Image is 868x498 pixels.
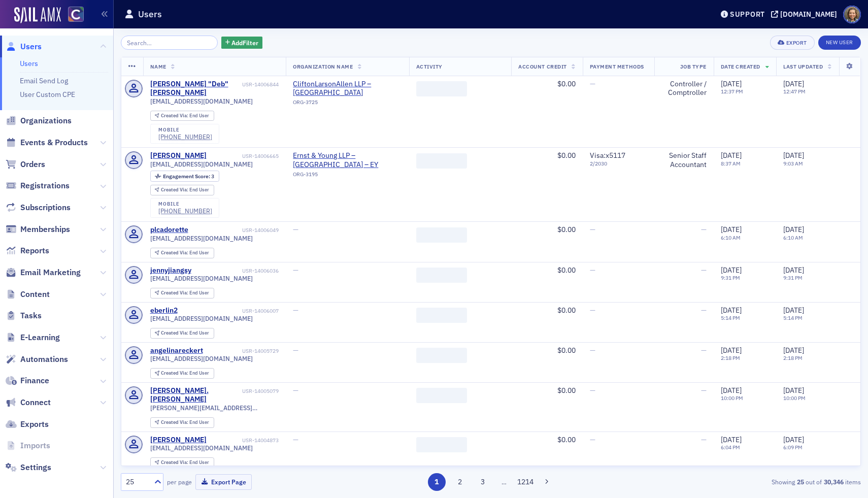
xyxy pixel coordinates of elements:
[150,111,214,121] div: Created Via: End User
[242,81,279,88] div: USR-14006844
[150,151,207,160] div: [PERSON_NAME]
[557,151,576,160] span: $0.00
[783,79,804,88] span: [DATE]
[721,274,740,281] time: 9:31 PM
[150,315,253,322] span: [EMAIL_ADDRESS][DOMAIN_NAME]
[161,329,189,336] span: Created Via :
[6,289,50,300] a: Content
[158,207,212,215] a: [PHONE_NUMBER]
[150,63,166,70] span: Name
[661,80,707,97] div: Controller / Comptroller
[20,267,81,278] span: Email Marketing
[557,306,576,315] span: $0.00
[701,265,707,275] span: —
[780,10,837,19] div: [DOMAIN_NAME]
[179,308,279,314] div: USR-14006007
[161,113,209,119] div: End User
[517,473,535,491] button: 1214
[416,227,467,243] span: ‌
[293,435,298,444] span: —
[590,79,595,88] span: —
[701,346,707,355] span: —
[721,354,740,361] time: 2:18 PM
[20,397,51,408] span: Connect
[6,137,88,148] a: Events & Products
[6,115,72,126] a: Organizations
[221,37,263,49] button: AddFilter
[416,63,443,70] span: Activity
[721,160,741,167] time: 8:37 AM
[293,151,402,169] span: Ernst & Young LLP – Denver – EY
[783,63,823,70] span: Last Updated
[721,225,742,234] span: [DATE]
[150,288,214,298] div: Created Via: End User
[150,346,203,355] a: angelinareckert
[721,265,742,275] span: [DATE]
[20,462,51,473] span: Settings
[231,38,258,47] span: Add Filter
[6,354,68,365] a: Automations
[822,477,845,486] strong: 30,346
[20,440,50,451] span: Imports
[126,477,148,487] div: 25
[150,417,214,428] div: Created Via: End User
[843,6,861,23] span: Profile
[150,80,241,97] a: [PERSON_NAME] "Deb" [PERSON_NAME]
[150,171,219,182] div: Engagement Score: 3
[20,90,75,99] a: User Custom CPE
[208,437,279,444] div: USR-14004873
[158,133,212,141] div: [PHONE_NUMBER]
[20,137,88,148] span: Events & Products
[557,435,576,444] span: $0.00
[721,386,742,395] span: [DATE]
[783,394,806,402] time: 10:00 PM
[20,115,72,126] span: Organizations
[293,80,402,97] a: CliftonLarsonAllen LLP – [GEOGRAPHIC_DATA]
[293,171,402,181] div: ORG-3195
[242,388,279,394] div: USR-14005079
[293,225,298,234] span: —
[6,397,51,408] a: Connect
[150,225,188,235] a: plcadorette
[20,180,70,191] span: Registrations
[6,375,49,386] a: Finance
[158,201,212,207] div: mobile
[163,174,214,179] div: 3
[783,160,803,167] time: 9:03 AM
[150,457,214,468] div: Created Via: End User
[293,306,298,315] span: —
[783,314,803,321] time: 5:14 PM
[416,268,467,283] span: ‌
[161,419,189,425] span: Created Via :
[590,306,595,315] span: —
[20,419,49,430] span: Exports
[20,76,68,85] a: Email Send Log
[68,7,84,22] img: SailAMX
[721,79,742,88] span: [DATE]
[20,41,42,52] span: Users
[783,435,804,444] span: [DATE]
[590,151,625,160] span: Visa : x5117
[771,11,841,18] button: [DOMAIN_NAME]
[451,473,469,491] button: 2
[293,346,298,355] span: —
[150,235,253,242] span: [EMAIL_ADDRESS][DOMAIN_NAME]
[150,355,253,362] span: [EMAIL_ADDRESS][DOMAIN_NAME]
[474,473,492,491] button: 3
[293,80,402,97] span: CliftonLarsonAllen LLP – Greenwood Village
[416,81,467,96] span: ‌
[161,112,189,119] span: Created Via :
[208,153,279,159] div: USR-14006665
[161,186,189,193] span: Created Via :
[783,234,803,241] time: 6:10 AM
[150,368,214,379] div: Created Via: End User
[14,7,61,23] a: SailAMX
[61,7,84,24] a: View Homepage
[20,310,42,321] span: Tasks
[161,370,189,376] span: Created Via :
[795,477,806,486] strong: 25
[590,225,595,234] span: —
[150,248,214,258] div: Created Via: End User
